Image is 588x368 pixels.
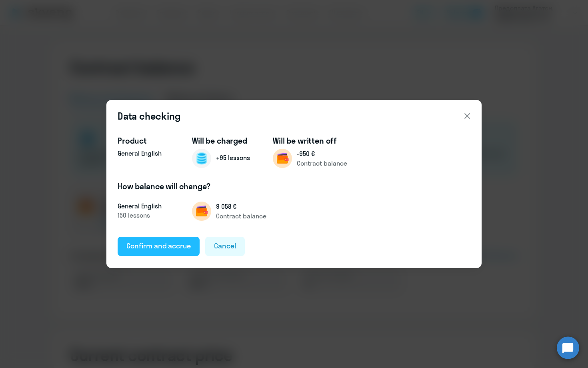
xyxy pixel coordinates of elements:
[273,149,292,168] img: wallet-circle.png
[273,135,351,146] h4: Will be written off
[214,241,236,251] div: Cancel
[118,149,162,158] span: General English
[126,241,191,251] div: Confirm and accrue
[297,149,347,158] span: -950 €
[118,211,150,219] span: 150 lessons
[118,202,162,210] span: General English
[118,181,470,192] h4: How balance will change?
[297,158,347,168] span: Contract balance
[192,135,250,146] h4: Will be charged
[192,149,211,168] img: lessons-icon.png
[205,237,245,256] button: Cancel
[192,202,211,221] img: wallet-circle.png
[216,202,266,211] span: 9 058 €
[216,211,266,221] span: Contract balance
[118,135,170,146] h4: Product
[216,154,250,162] span: +95 lessons
[106,110,482,122] header: Data checking
[118,237,200,256] button: Confirm and accrue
